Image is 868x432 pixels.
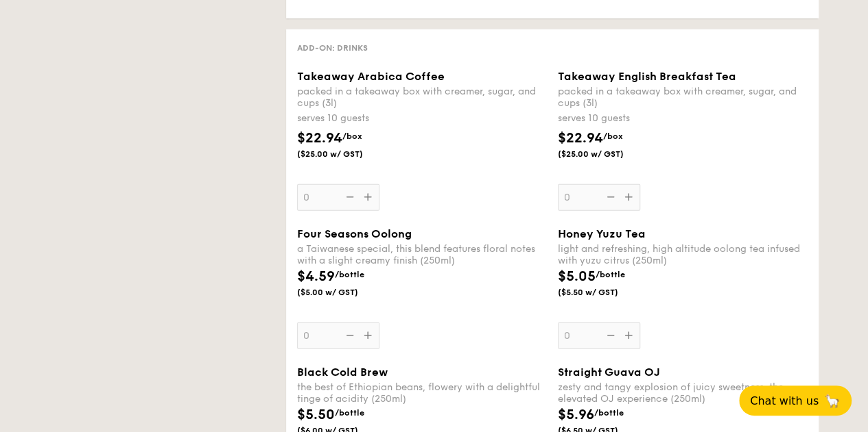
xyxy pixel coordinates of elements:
div: light and refreshing, high altitude oolong tea infused with yuzu citrus (250ml) [558,243,808,266]
span: Straight Guava OJ [558,366,660,379]
span: 🦙 [824,393,841,409]
span: /bottle [335,270,364,279]
div: the best of Ethiopian beans, flowery with a delightful tinge of acidity (250ml) [297,381,547,405]
span: Takeaway English Breakfast Tea [558,70,736,83]
span: $5.50 [297,407,335,423]
div: a Taiwanese special, this blend features floral notes with a slight creamy finish (250ml) [297,243,547,266]
span: /bottle [335,408,364,418]
span: ($5.00 w/ GST) [297,287,390,298]
div: serves 10 guests [297,112,547,125]
span: ($25.00 w/ GST) [297,149,390,160]
span: ($5.50 w/ GST) [558,287,651,298]
span: Takeaway Arabica Coffee [297,70,445,83]
span: /bottle [596,270,625,279]
span: Chat with us [750,394,819,407]
span: $4.59 [297,268,335,285]
span: Add-on: Drinks [297,43,368,53]
div: serves 10 guests [558,112,808,125]
span: /box [603,131,623,141]
div: zesty and tangy explosion of juicy sweetness, the elevated OJ experience (250ml) [558,381,808,405]
button: Chat with us🦙 [739,385,852,416]
span: $22.94 [297,130,342,147]
span: $5.05 [558,268,596,285]
span: ($25.00 w/ GST) [558,149,651,160]
span: Four Seasons Oolong [297,227,412,240]
div: packed in a takeaway box with creamer, sugar, and cups (3l) [297,86,547,109]
span: Black Cold Brew [297,366,388,379]
div: packed in a takeaway box with creamer, sugar, and cups (3l) [558,86,808,109]
span: $22.94 [558,130,603,147]
span: /box [342,131,362,141]
span: Honey Yuzu Tea [558,227,646,240]
span: /bottle [594,408,624,418]
span: $5.96 [558,407,594,423]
